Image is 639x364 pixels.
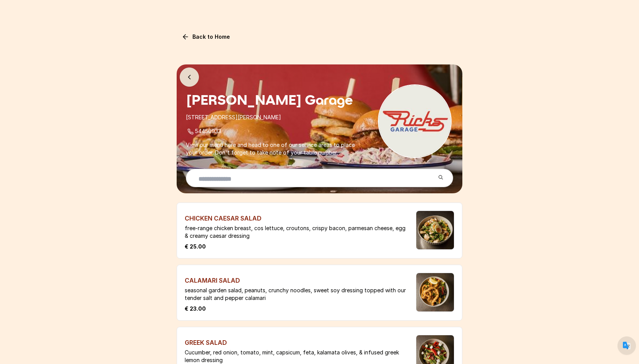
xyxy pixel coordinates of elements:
p: seasonal garden salad, peanuts, crunchy noodles, sweet soy dressing topped with our tender salt a... [185,287,408,302]
img: Restaurant Logo [378,84,452,158]
label: CHICKEN CAESAR SALAD [185,211,408,224]
label: CALAMARI SALAD [185,273,408,287]
p: [STREET_ADDRESS][PERSON_NAME] [186,114,358,121]
p: € 23.00 [185,305,206,313]
label: GREEK SALAD [185,335,408,349]
img: default.png [623,342,631,349]
p: View our menu here and head to one of our service areas to place your order. Don't forget to take... [186,141,358,156]
img: Square Image [416,273,454,311]
p: free-range chicken breast, cos lettuce, croutons, crispy bacon, parmesan cheese, egg & creamy cae... [185,224,408,240]
h1: [PERSON_NAME] Garage [186,92,358,107]
img: Square Image [416,211,454,249]
a: Back to Home [177,31,235,43]
p: 54450933 [186,127,358,135]
p: Cucumber, red onion, tomato, mint, capsicum, feta, kalamata olives, & infused greek lemon dressing [185,349,408,364]
p: € 25.00 [185,243,206,250]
